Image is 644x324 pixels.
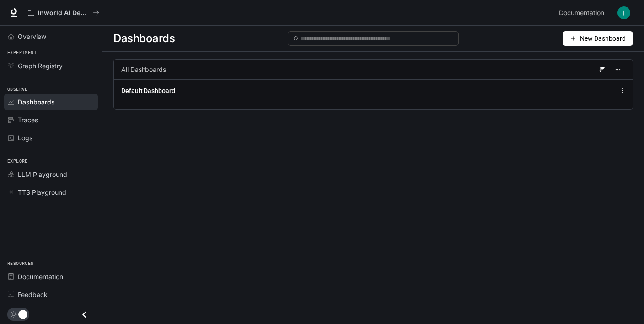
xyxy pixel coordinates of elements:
button: Close drawer [74,305,95,324]
span: Graph Registry [18,61,63,71]
span: Overview [18,32,46,41]
span: New Dashboard [580,33,626,44]
span: Dashboards [18,97,55,107]
span: Feedback [18,290,48,299]
button: New Dashboard [563,31,633,46]
span: LLM Playground [18,170,67,179]
a: Dashboards [4,94,98,110]
span: Logs [18,133,32,143]
span: Dashboards [113,29,175,48]
span: All Dashboards [121,65,166,74]
span: Documentation [18,272,63,281]
a: Feedback [4,286,98,302]
a: Documentation [555,4,611,22]
span: Dark mode toggle [18,309,27,319]
a: Traces [4,112,98,128]
img: User avatar [617,6,630,19]
a: Overview [4,28,98,44]
span: Traces [18,115,38,125]
a: Logs [4,130,98,146]
p: Inworld AI Demos [38,9,89,17]
a: TTS Playground [4,184,98,200]
a: Documentation [4,269,98,285]
span: TTS Playground [18,187,66,197]
a: Default Dashboard [121,86,175,95]
a: Graph Registry [4,58,98,74]
a: LLM Playground [4,166,98,182]
button: User avatar [615,4,633,22]
button: All workspaces [24,4,103,22]
span: Documentation [559,7,604,19]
